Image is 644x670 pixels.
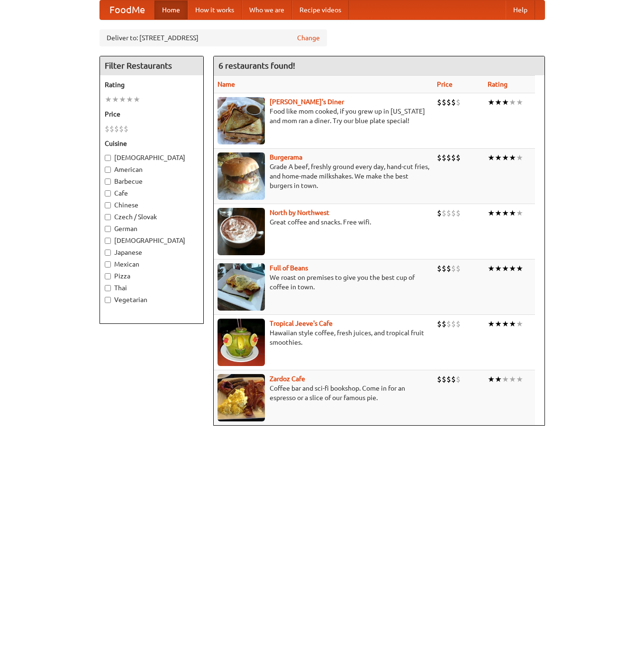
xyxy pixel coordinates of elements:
[509,152,516,163] li: ★
[488,208,495,218] li: ★
[105,94,112,105] li: ★
[105,283,199,293] label: Thai
[437,374,442,384] li: $
[105,212,199,222] label: Czech / Slovak
[105,238,111,244] input: [DEMOGRAPHIC_DATA]
[442,208,446,218] li: $
[105,261,111,268] input: Mexican
[218,61,295,70] ng-pluralize: 6 restaurants found!
[218,107,429,125] p: Food like mom cooked, if you grew up in [US_STATE] and mom ran a diner. Try our blue plate special!
[105,297,111,303] input: Vegetarian
[456,208,461,218] li: $
[516,152,523,163] li: ★
[105,177,199,186] label: Barbecue
[297,33,320,43] a: Change
[509,97,516,107] li: ★
[218,80,235,88] a: Name
[105,273,111,279] input: Pizza
[456,152,461,163] li: $
[126,94,133,105] li: ★
[502,319,509,329] li: ★
[437,319,442,329] li: $
[442,374,446,384] li: $
[105,190,111,197] input: Cafe
[218,263,265,311] img: beans.jpg
[218,162,429,190] p: Grade A beef, freshly ground every day, hand-cut fries, and home-made milkshakes. We make the bes...
[270,375,305,383] b: Zardoz Cafe
[105,80,199,89] h5: Rating
[437,208,442,218] li: $
[495,319,502,329] li: ★
[442,263,446,274] li: $
[105,165,199,174] label: American
[105,200,199,210] label: Chinese
[488,152,495,163] li: ★
[509,263,516,274] li: ★
[218,374,265,421] img: zardoz.jpg
[446,319,451,329] li: $
[218,208,265,255] img: north.jpg
[509,374,516,384] li: ★
[488,319,495,329] li: ★
[442,152,446,163] li: $
[105,179,111,185] input: Barbecue
[100,29,327,46] div: Deliver to: [STREET_ADDRESS]
[242,0,292,19] a: Who we are
[270,320,333,327] a: Tropical Jeeve's Cafe
[119,124,124,134] li: $
[516,208,523,218] li: ★
[270,153,302,161] a: Burgerama
[495,208,502,218] li: ★
[218,319,265,366] img: jeeves.jpg
[114,124,119,134] li: $
[105,188,199,198] label: Cafe
[495,97,502,107] li: ★
[133,94,140,105] li: ★
[270,264,308,272] b: Full of Beans
[218,217,429,227] p: Great coffee and snacks. Free wifi.
[105,248,199,257] label: Japanese
[446,97,451,107] li: $
[488,263,495,274] li: ★
[495,152,502,163] li: ★
[516,374,523,384] li: ★
[218,273,429,292] p: We roast on premises to give you the best cup of coffee in town.
[442,97,446,107] li: $
[105,139,199,148] h5: Cuisine
[516,97,523,107] li: ★
[109,124,114,134] li: $
[437,97,442,107] li: $
[292,0,349,19] a: Recipe videos
[442,319,446,329] li: $
[516,319,523,329] li: ★
[495,374,502,384] li: ★
[218,328,429,347] p: Hawaiian style coffee, fresh juices, and tropical fruit smoothies.
[105,285,111,291] input: Thai
[105,295,199,304] label: Vegetarian
[446,152,451,163] li: $
[509,319,516,329] li: ★
[437,152,442,163] li: $
[446,208,451,218] li: $
[105,202,111,208] input: Chinese
[105,236,199,245] label: [DEMOGRAPHIC_DATA]
[154,0,188,19] a: Home
[502,208,509,218] li: ★
[488,80,508,88] a: Rating
[119,94,126,105] li: ★
[509,208,516,218] li: ★
[506,0,535,19] a: Help
[446,374,451,384] li: $
[488,97,495,107] li: ★
[451,319,456,329] li: $
[451,97,456,107] li: $
[100,56,203,75] h4: Filter Restaurants
[105,271,199,281] label: Pizza
[112,94,119,105] li: ★
[105,214,111,220] input: Czech / Slovak
[446,263,451,274] li: $
[124,124,128,134] li: $
[437,80,453,88] a: Price
[105,167,111,173] input: American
